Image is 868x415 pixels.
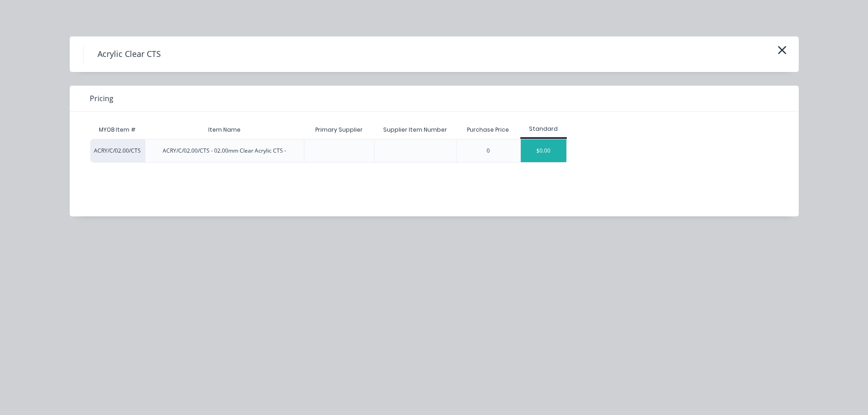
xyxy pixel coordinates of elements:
div: MYOB Item # [90,121,145,139]
div: Standard [520,125,567,133]
div: Supplier Item Number [376,118,454,141]
div: ACRY/C/02.00/CTS [90,139,145,163]
div: Purchase Price [460,118,516,141]
div: 0 [487,147,490,155]
div: ACRY/C/02.00/CTS - 02.00mm Clear Acrylic CTS - [163,147,286,155]
h4: Acrylic Clear CTS [83,46,175,63]
div: Item Name [201,118,248,141]
span: Pricing [90,93,113,104]
div: $0.00 [521,139,566,162]
div: Primary Supplier [308,118,370,141]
